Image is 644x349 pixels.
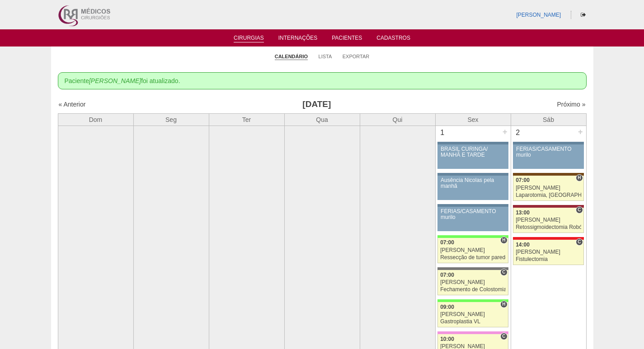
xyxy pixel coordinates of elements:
div: Key: Aviso [437,173,508,176]
a: [PERSON_NAME] [516,12,561,18]
a: Exportar [343,53,370,60]
span: 07:00 [516,177,530,183]
span: 09:00 [440,304,454,310]
div: + [577,126,584,138]
a: BRASIL CURINGA/ MANHÃ E TARDE [437,144,508,169]
div: Paciente foi atualizado. [58,72,587,89]
div: Key: Albert Einstein [437,331,508,334]
a: FÉRIAS/CASAMENTO murilo [513,144,583,169]
div: [PERSON_NAME] [440,279,506,285]
a: H 09:00 [PERSON_NAME] Gastroplastia VL [437,302,508,327]
div: Key: Sírio Libanês [513,205,583,208]
a: Lista [319,53,332,60]
a: Internações [278,35,318,44]
div: Key: Brasil [437,299,508,302]
div: [PERSON_NAME] [440,247,506,253]
a: C 13:00 [PERSON_NAME] Retossigmoidectomia Robótica [513,208,583,233]
span: Consultório [576,238,583,246]
span: Hospital [500,301,507,308]
h3: [DATE] [185,98,448,111]
div: [PERSON_NAME] [516,249,581,255]
th: Seg [133,113,209,126]
a: Cadastros [376,35,410,44]
div: FÉRIAS/CASAMENTO murilo [516,146,581,158]
div: FÉRIAS/CASAMENTO murilo [441,209,505,220]
div: 2 [511,126,525,140]
th: Sáb [511,113,586,126]
div: Key: Aviso [437,204,508,207]
span: Consultório [500,333,507,340]
div: Key: Assunção [513,237,583,240]
a: H 07:00 [PERSON_NAME] Ressecção de tumor parede abdominal pélvica [437,238,508,263]
div: [PERSON_NAME] [516,185,581,191]
div: Ressecção de tumor parede abdominal pélvica [440,255,506,261]
span: Consultório [576,206,583,214]
span: 07:00 [440,239,454,246]
th: Dom [58,113,133,126]
th: Ter [209,113,284,126]
div: Key: Santa Catarina [437,267,508,270]
a: C 14:00 [PERSON_NAME] Fistulectomia [513,240,583,265]
a: Ausência Nicolas pela manhã [437,176,508,200]
div: Key: Aviso [437,142,508,144]
div: Laparotomia, [GEOGRAPHIC_DATA], Drenagem, Bridas [516,192,581,198]
span: Hospital [576,174,583,181]
div: Gastroplastia VL [440,319,506,325]
a: C 07:00 [PERSON_NAME] Fechamento de Colostomia ou Enterostomia [437,270,508,295]
span: 10:00 [440,336,454,342]
div: 1 [436,126,450,140]
span: 14:00 [516,242,530,248]
div: [PERSON_NAME] [440,312,506,317]
a: Calendário [275,53,308,60]
div: + [501,126,509,138]
div: Key: Santa Joana [513,173,583,176]
span: 13:00 [516,209,530,216]
i: Sair [581,12,586,18]
div: Ausência Nicolas pela manhã [441,177,505,189]
div: [PERSON_NAME] [516,217,581,223]
a: « Anterior [59,101,86,108]
a: H 07:00 [PERSON_NAME] Laparotomia, [GEOGRAPHIC_DATA], Drenagem, Bridas [513,176,583,201]
div: Fistulectomia [516,256,581,262]
span: Consultório [500,269,507,276]
div: Key: Brasil [437,235,508,238]
a: Próximo » [557,101,585,108]
span: Hospital [500,237,507,244]
div: BRASIL CURINGA/ MANHÃ E TARDE [441,146,505,158]
th: Sex [435,113,511,126]
th: Qui [360,113,435,126]
div: Retossigmoidectomia Robótica [516,224,581,230]
a: FÉRIAS/CASAMENTO murilo [437,207,508,231]
span: 07:00 [440,272,454,278]
div: Key: Aviso [513,142,583,144]
div: Fechamento de Colostomia ou Enterostomia [440,287,506,293]
em: [PERSON_NAME] [89,77,141,84]
a: Cirurgias [234,35,264,42]
th: Qua [284,113,360,126]
a: Pacientes [332,35,362,44]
